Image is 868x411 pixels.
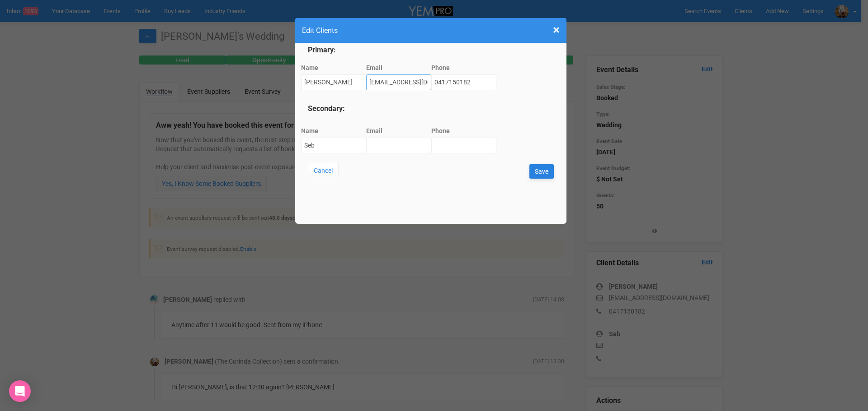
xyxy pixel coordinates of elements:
legend: Primary: [308,45,554,55]
label: Email [366,60,431,72]
label: Phone [431,60,496,72]
label: Phone [431,123,496,135]
legend: Secondary: [308,104,554,114]
input: Save [529,164,554,179]
label: Name [301,60,366,72]
div: Open Intercom Messenger [9,380,31,402]
label: Email [366,123,431,135]
span: × [553,23,560,37]
button: Cancel [308,163,339,178]
label: Name [301,123,366,135]
h4: Edit Clients [302,25,560,36]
